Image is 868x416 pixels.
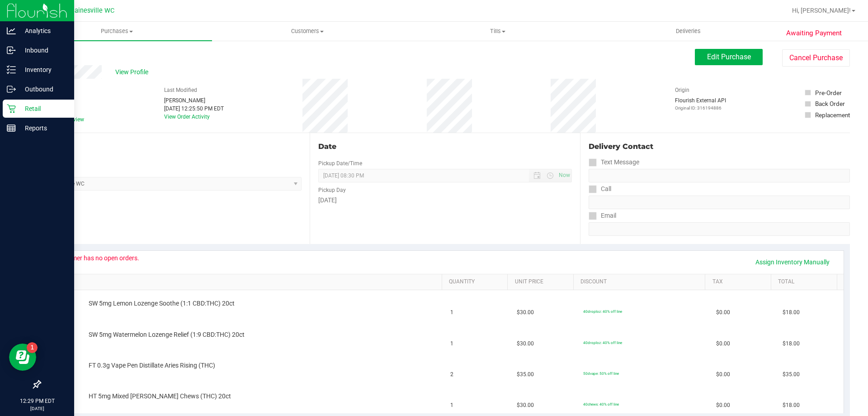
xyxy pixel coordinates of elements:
[449,278,504,286] a: Quantity
[583,309,622,314] span: 40droploz: 40% off line
[675,105,726,111] p: Original ID: 316194886
[664,27,713,35] span: Deliveries
[16,84,70,95] p: Outbound
[16,25,70,36] p: Analytics
[783,401,800,410] span: $18.00
[7,85,16,94] inline-svg: Outbound
[16,103,70,114] p: Retail
[707,53,751,61] span: Edit Purchase
[589,209,616,222] label: Email
[783,370,800,379] span: $35.00
[402,22,593,41] a: Tills
[164,105,224,113] div: [DATE] 12:25:50 PM EDT
[675,86,689,94] label: Origin
[318,159,362,167] label: Pickup Date/Time
[212,27,402,35] span: Customers
[7,26,16,35] inline-svg: Analytics
[4,397,70,405] p: 12:29 PM EDT
[403,27,592,35] span: Tills
[695,49,763,65] button: Edit Purchase
[53,278,438,286] a: SKU
[450,370,453,379] span: 2
[589,141,850,152] div: Delivery Contact
[593,22,783,41] a: Deliveries
[815,110,850,120] div: Replacement
[22,22,212,41] a: Purchases
[164,96,224,105] div: [PERSON_NAME]
[750,254,835,270] a: Assign Inventory Manually
[7,124,16,133] inline-svg: Reports
[4,405,70,412] p: [DATE]
[450,308,453,317] span: 1
[70,7,114,14] span: Gainesville WC
[164,114,210,120] a: View Order Activity
[115,67,151,77] span: View Profile
[589,156,639,169] label: Text Message
[716,370,730,379] span: $0.00
[318,186,346,194] label: Pickup Day
[89,392,231,401] span: HT 5mg Mixed [PERSON_NAME] Chews (THC) 20ct
[55,254,139,262] div: Customer has no open orders.
[716,339,730,348] span: $0.00
[580,278,702,286] a: Discount
[318,141,571,152] div: Date
[716,401,730,410] span: $0.00
[517,370,534,379] span: $35.00
[16,123,70,134] p: Reports
[716,308,730,317] span: $0.00
[792,7,851,14] span: Hi, [PERSON_NAME]!
[318,196,571,205] div: [DATE]
[7,65,16,74] inline-svg: Inventory
[783,308,800,317] span: $18.00
[712,278,768,286] a: Tax
[517,308,534,317] span: $30.00
[515,278,570,286] a: Unit Price
[164,86,197,94] label: Last Modified
[675,96,726,111] div: Flourish External API
[7,104,16,113] inline-svg: Retail
[7,46,16,55] inline-svg: Inbound
[16,45,70,56] p: Inbound
[450,339,453,348] span: 1
[583,371,619,376] span: 50dvape: 50% off line
[589,196,850,209] input: Format: (999) 999-9999
[89,330,245,339] span: SW 5mg Watermelon Lozenge Relief (1:9 CBD:THC) 20ct
[517,339,534,348] span: $30.00
[89,361,215,370] span: FT 0.3g Vape Pen Distillate Aries Rising (THC)
[517,401,534,410] span: $30.00
[583,402,619,406] span: 40chews: 40% off line
[783,339,800,348] span: $18.00
[786,28,842,38] span: Awaiting Payment
[40,141,302,152] div: Location
[27,342,38,353] iframe: Resource center unread badge
[782,49,850,67] button: Cancel Purchase
[583,340,622,345] span: 40droploz: 40% off line
[16,64,70,75] p: Inventory
[589,182,611,196] label: Call
[212,22,402,41] a: Customers
[778,278,833,286] a: Total
[22,27,212,35] span: Purchases
[450,401,453,410] span: 1
[89,299,235,308] span: SW 5mg Lemon Lozenge Soothe (1:1 CBD:THC) 20ct
[815,99,845,108] div: Back Order
[815,88,842,97] div: Pre-Order
[9,344,36,371] iframe: Resource center
[589,169,850,182] input: Format: (999) 999-9999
